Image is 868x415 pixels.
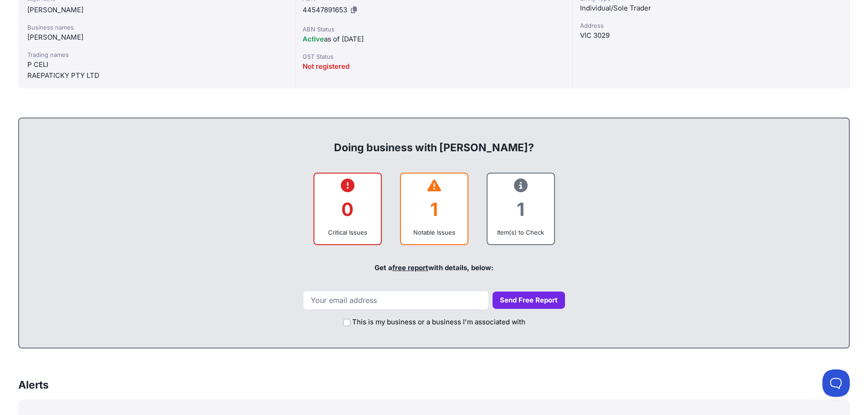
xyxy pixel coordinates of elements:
button: Send Free Report [493,292,565,309]
div: Doing business with [PERSON_NAME]? [28,126,840,155]
div: [PERSON_NAME] [27,5,286,15]
a: free report [392,263,428,272]
input: Your email address [303,291,489,310]
div: 1 [495,191,547,228]
div: as of [DATE] [303,34,565,45]
h3: Alerts [18,378,49,392]
div: Item(s) to Check [495,228,547,237]
div: [PERSON_NAME] [27,32,286,43]
div: Business names [27,23,286,32]
div: 1 [408,191,460,228]
div: Critical Issues [322,228,374,237]
label: This is my business or a business I'm associated with [352,317,525,328]
iframe: Toggle Customer Support [822,369,850,397]
div: ABN Status [303,25,565,34]
div: P CELI [27,59,286,70]
div: RAEPATICKY PTY LTD [27,70,286,81]
div: Address [580,21,842,30]
div: GST Status [303,52,565,61]
div: VIC 3029 [580,30,842,41]
div: Trading names [27,50,286,59]
span: Get a with details, below: [375,263,493,272]
span: 44547891653 [303,5,347,14]
span: Active [303,35,324,43]
div: 0 [322,191,374,228]
span: Not registered [303,62,349,71]
div: Individual/Sole Trader [580,3,842,14]
div: Notable Issues [408,228,460,237]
